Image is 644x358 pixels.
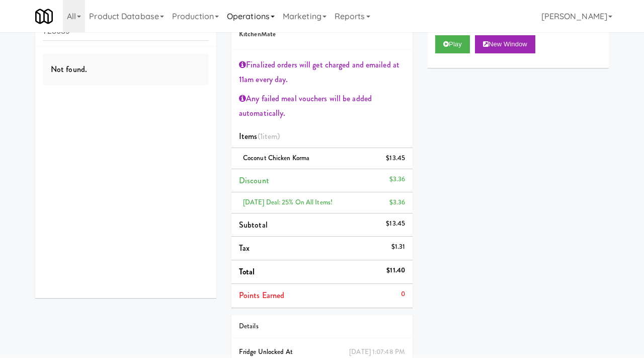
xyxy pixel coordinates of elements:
div: $13.45 [386,152,405,165]
h5: KitchenMate [239,31,405,38]
div: Any failed meal vouchers will be added automatically. [239,91,405,121]
button: New Window [475,35,535,53]
span: Discount [239,175,269,186]
div: $11.40 [386,264,405,277]
div: 0 [401,288,405,301]
ng-pluralize: item [263,130,277,142]
span: Not found. [51,63,87,75]
span: Coconut Chicken Korma [243,153,309,163]
span: Points Earned [239,290,284,301]
div: $3.36 [389,173,406,186]
span: Total [239,266,255,277]
div: $3.36 [389,196,406,209]
span: (1 ) [258,130,280,142]
img: Micromart [35,8,53,25]
span: Items [239,130,280,142]
div: Finalized orders will get charged and emailed at 11am every day. [239,57,405,87]
span: Subtotal [239,219,268,231]
span: [DATE] Deal: 25% on all items! [243,197,333,207]
span: Tax [239,242,250,254]
div: $13.45 [386,218,405,230]
div: $1.31 [391,241,406,253]
div: Details [239,320,405,333]
button: Play [435,35,470,53]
